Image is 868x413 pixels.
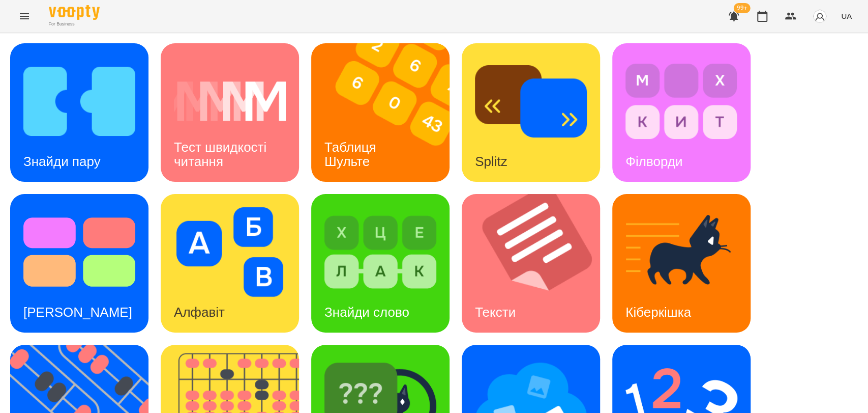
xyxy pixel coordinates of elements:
h3: Кіберкішка [625,305,691,320]
img: Таблиця Шульте [311,43,462,182]
img: Splitz [475,57,587,146]
img: Тест Струпа [23,207,135,297]
span: 99+ [734,3,751,13]
img: Кіберкішка [625,207,737,297]
img: Тексти [462,194,613,333]
button: UA [837,7,856,25]
h3: Алфавіт [174,305,225,320]
h3: Тест швидкості читання [174,140,270,169]
h3: Тексти [475,305,516,320]
h3: Таблиця Шульте [324,140,380,169]
img: Алфавіт [174,207,286,297]
span: UA [841,11,852,21]
a: Знайди словоЗнайди слово [311,194,450,333]
h3: Знайди слово [324,305,409,320]
img: Voopty Logo [49,5,100,20]
img: Знайди слово [324,207,436,297]
h3: Splitz [475,154,507,169]
a: Тест Струпа[PERSON_NAME] [10,194,148,333]
h3: Знайди пару [23,154,101,169]
img: avatar_s.png [813,9,827,23]
a: АлфавітАлфавіт [161,194,299,333]
a: ТекстиТексти [462,194,600,333]
img: Знайди пару [23,57,135,146]
a: Знайди паруЗнайди пару [10,43,148,182]
a: ФілвордиФілворди [612,43,751,182]
a: КіберкішкаКіберкішка [612,194,751,333]
a: Таблиця ШультеТаблиця Шульте [311,43,450,182]
h3: [PERSON_NAME] [23,305,132,320]
img: Тест швидкості читання [174,57,286,146]
a: SplitzSplitz [462,43,600,182]
h3: Філворди [625,154,682,169]
button: Menu [12,4,37,29]
a: Тест швидкості читанняТест швидкості читання [161,43,299,182]
span: For Business [49,21,100,27]
img: Філворди [625,57,737,146]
